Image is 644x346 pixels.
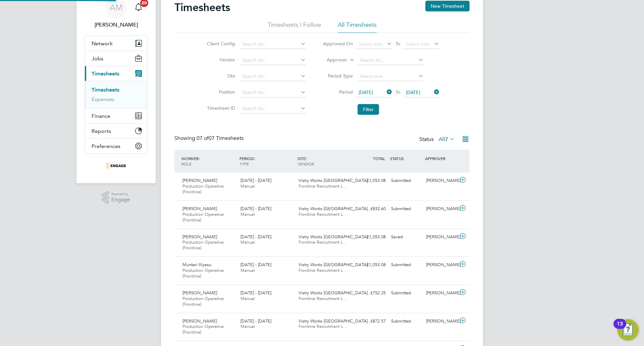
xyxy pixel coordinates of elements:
a: Timesheets [92,87,119,93]
span: Network [92,40,113,47]
span: Manual [240,211,255,217]
div: 13 [617,324,623,333]
div: [PERSON_NAME] [423,232,458,243]
span: [DATE] - [DATE] [240,262,271,267]
span: [DATE] - [DATE] [240,206,271,211]
span: Vistry Works [GEOGRAPHIC_DATA]… [299,178,372,183]
div: £832.60 [354,203,388,214]
label: Period Type [323,73,353,79]
span: AM [110,3,123,12]
span: Frontline Recruitment L… [299,324,347,329]
div: £872.57 [354,316,388,327]
input: Search for... [240,88,306,97]
div: Submitted [388,203,423,214]
span: [DATE] [359,89,373,95]
div: Showing [174,135,245,142]
span: [PERSON_NAME] [182,318,217,324]
span: [PERSON_NAME] [182,178,217,183]
button: Network [85,36,147,51]
span: Adrianna Mazurek [85,21,148,29]
span: Vistry Works [GEOGRAPHIC_DATA]… [299,290,372,296]
span: Frontline Recruitment L… [299,239,347,245]
button: Filter [358,104,379,115]
span: Select date [406,41,430,47]
span: VENDOR [298,161,314,166]
div: Submitted [388,259,423,270]
label: Site [205,73,235,79]
div: [PERSON_NAME] [423,288,458,299]
span: / [254,156,255,161]
input: Search for... [240,104,306,113]
span: 07 Timesheets [197,135,244,142]
button: Preferences [85,139,147,153]
label: Client Config [205,41,235,47]
span: Frontline Recruitment L… [299,267,347,273]
button: Timesheets [85,66,147,81]
span: Timesheets [92,70,119,77]
button: Finance [85,108,147,123]
span: Production Operative (Frontline) [182,267,224,279]
img: frontlinerecruitment-logo-retina.png [106,160,126,171]
div: APPROVER [423,152,458,164]
input: Search for... [240,40,306,49]
div: [PERSON_NAME] [423,316,458,327]
div: [PERSON_NAME] [423,175,458,186]
span: 07 of [197,135,209,142]
div: Submitted [388,175,423,186]
span: To [393,88,402,96]
span: Production Operative (Frontline) [182,296,224,307]
div: Saved [388,232,423,243]
div: [PERSON_NAME] [423,203,458,214]
span: TOTAL [373,156,385,161]
span: [DATE] - [DATE] [240,178,271,183]
a: Expenses [92,96,114,102]
span: [PERSON_NAME] [182,290,217,296]
span: Frontline Recruitment L… [299,211,347,217]
span: Manual [240,324,255,329]
div: Submitted [388,288,423,299]
input: Search for... [240,72,306,81]
div: PERIOD [238,152,296,170]
span: Vistry Works [GEOGRAPHIC_DATA]… [299,318,372,324]
div: £1,053.08 [354,232,388,243]
span: Preferences [92,143,120,149]
label: Timesheet ID [205,105,235,111]
span: Frontline Recruitment L… [299,296,347,301]
span: Vistry Works [GEOGRAPHIC_DATA]… [299,262,372,267]
label: Position [205,89,235,95]
span: / [199,156,200,161]
input: Search for... [358,56,424,65]
span: [PERSON_NAME] [182,234,217,240]
label: Approved On [323,41,353,47]
label: Approver [317,57,347,63]
h2: Timesheets [174,1,230,14]
div: Submitted [388,316,423,327]
span: Finance [92,113,110,119]
button: Jobs [85,51,147,66]
button: Open Resource Center, 13 new notifications [617,319,639,341]
label: Vendor [205,57,235,63]
span: Production Operative (Frontline) [182,239,224,251]
label: Period [323,89,353,95]
span: Production Operative (Frontline) [182,183,224,195]
span: Jobs [92,55,103,62]
span: ROLE [181,161,192,166]
div: £752.25 [354,288,388,299]
li: Timesheets I Follow [268,21,321,33]
span: Manual [240,267,255,273]
div: £1,053.08 [354,259,388,270]
span: [DATE] - [DATE] [240,318,271,324]
span: Reports [92,128,111,134]
span: Powered by [111,191,130,197]
span: Frontline Recruitment L… [299,183,347,189]
span: Select date [359,41,383,47]
span: To [393,39,402,48]
div: STATUS [388,152,423,164]
a: Go to home page [85,160,148,171]
span: Engage [111,197,130,203]
span: [DATE] - [DATE] [240,290,271,296]
span: Manual [240,296,255,301]
button: New Timesheet [425,1,470,11]
a: Powered byEngage [102,191,130,204]
span: Manual [240,183,255,189]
